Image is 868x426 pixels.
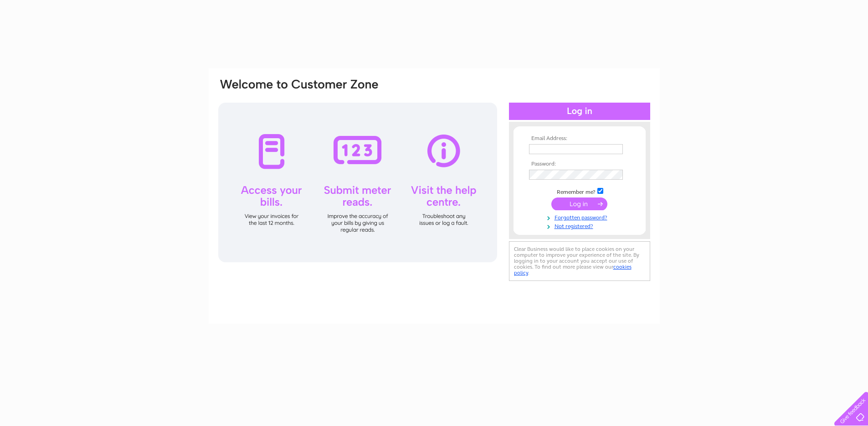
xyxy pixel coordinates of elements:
[527,187,632,196] td: Remember me?
[529,221,632,230] a: Not registered?
[509,241,650,281] div: Clear Business would like to place cookies on your computer to improve your experience of the sit...
[551,197,607,210] input: Submit
[527,135,632,142] th: Email Address:
[529,213,632,221] a: Forgotten password?
[514,264,632,276] a: cookies policy
[527,161,632,167] th: Password:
